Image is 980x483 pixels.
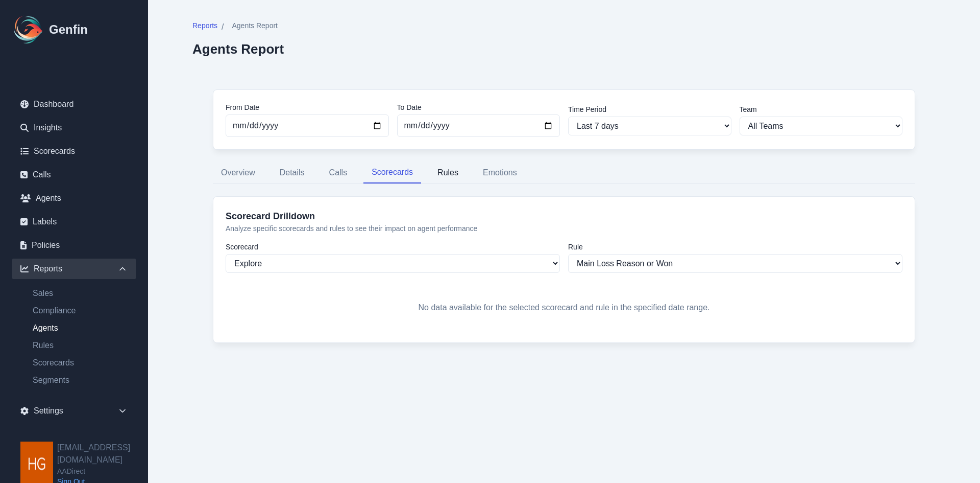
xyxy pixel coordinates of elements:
label: Rule [568,242,902,252]
button: Overview [213,162,263,183]
a: Agents [24,322,136,334]
div: No data available for the selected scorecard and rule in the specified date range. [226,285,902,330]
h3: Scorecard Drilldown [226,209,902,223]
a: Compliance [24,305,136,317]
button: Details [272,162,313,183]
a: Scorecards [24,357,136,369]
h2: [EMAIL_ADDRESS][DOMAIN_NAME] [57,442,148,466]
a: Segments [24,374,136,386]
a: Scorecards [12,141,136,162]
label: Team [740,104,903,114]
a: Calls [12,165,136,185]
a: Rules [24,339,136,352]
span: / [222,21,224,33]
h2: Agents Report [192,41,284,57]
a: Reports [192,20,217,33]
span: AADirect [57,466,148,476]
label: Scorecard [226,242,560,252]
button: Rules [429,162,467,183]
button: Emotions [475,162,525,183]
a: Policies [12,235,136,256]
span: Reports [192,20,217,31]
button: Calls [321,162,356,183]
label: To Date [397,102,560,112]
label: Time Period [568,104,731,114]
a: Dashboard [12,94,136,114]
a: Insights [12,118,136,138]
span: Agents Report [232,20,278,31]
div: Reports [12,259,136,279]
button: Scorecards [363,162,421,183]
a: Agents [12,188,136,209]
label: From Date [226,102,389,112]
a: Labels [12,212,136,232]
p: Analyze specific scorecards and rules to see their impact on agent performance [226,223,902,234]
div: Settings [12,401,136,421]
h1: Genfin [49,21,88,38]
a: Sales [24,287,136,300]
img: Logo [12,13,45,46]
